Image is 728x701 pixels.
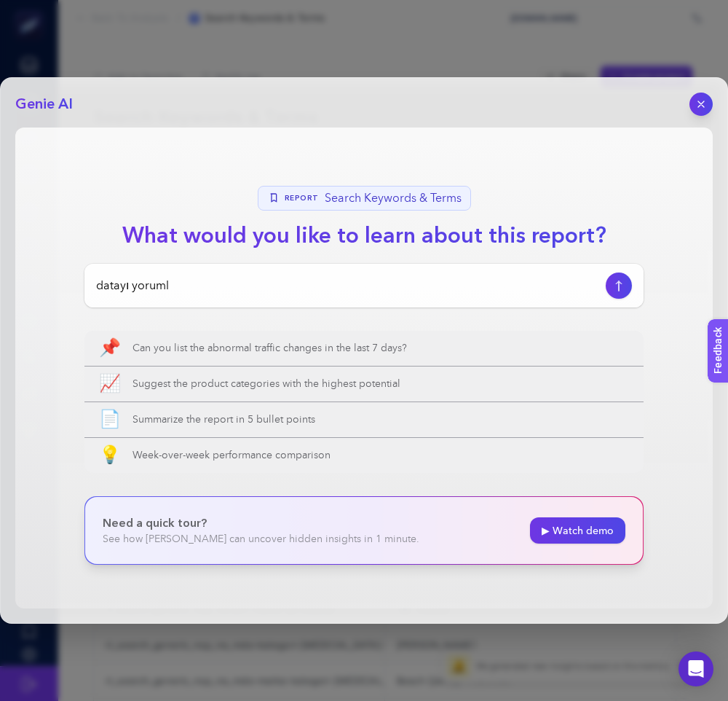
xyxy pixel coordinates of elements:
[132,377,629,391] span: Suggest the product categories with the highest potential
[84,438,644,473] button: 💡Week-over-week performance comparison
[132,448,629,463] span: Week-over-week performance comparison
[84,402,644,437] button: 📄Summarize the report in 5 bullet points
[103,514,419,532] p: Need a quick tour?
[84,331,644,366] button: 📌Can you list the abnormal traffic changes in the last 7 days?
[111,219,618,252] h1: What would you like to learn about this report?
[99,340,121,357] span: 📌
[99,375,121,393] span: 📈
[96,277,600,294] input: Ask Genie anything...
[678,651,713,686] div: Open Intercom Messenger
[9,4,55,16] span: Feedback
[325,189,462,207] span: Search Keywords & Terms
[285,193,319,204] span: Report
[103,532,419,547] p: See how [PERSON_NAME] can uncover hidden insights in 1 minute.
[99,447,121,464] span: 💡
[530,517,625,544] a: ▶ Watch demo
[132,341,629,356] span: Can you list the abnormal traffic changes in the last 7 days?
[99,411,121,428] span: 📄
[84,367,644,402] button: 📈Suggest the product categories with the highest potential
[15,94,73,114] h2: Genie AI
[132,412,629,427] span: Summarize the report in 5 bullet points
